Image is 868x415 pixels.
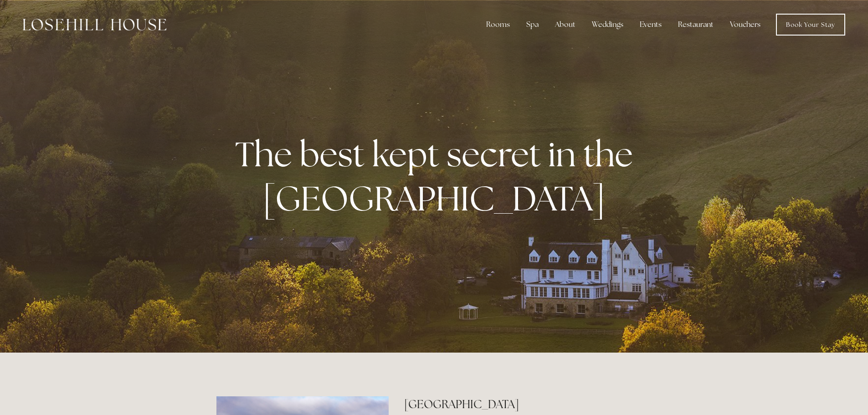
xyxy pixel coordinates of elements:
[548,15,583,34] div: About
[235,132,640,221] strong: The best kept secret in the [GEOGRAPHIC_DATA]
[671,15,721,34] div: Restaurant
[585,15,631,34] div: Weddings
[776,14,845,36] a: Book Your Stay
[479,15,517,34] div: Rooms
[632,15,669,34] div: Events
[404,396,652,412] h2: [GEOGRAPHIC_DATA]
[723,15,768,34] a: Vouchers
[519,15,546,34] div: Spa
[23,19,166,31] img: Losehill House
